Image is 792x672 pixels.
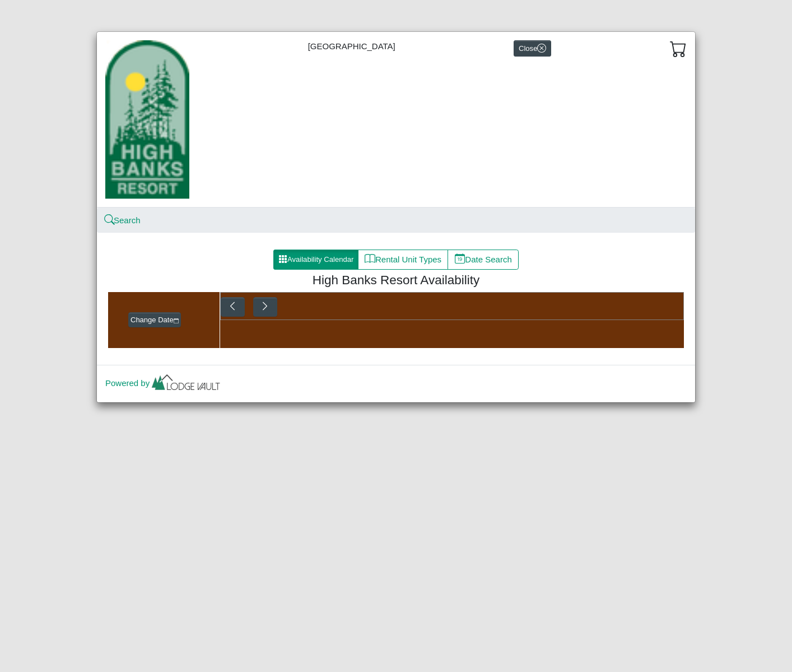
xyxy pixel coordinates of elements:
button: bookRental Unit Types [358,250,448,270]
img: 434d8394-c507-4c7e-820f-02cb6d77d79a.jpg [105,40,189,199]
svg: calendar date [455,253,465,264]
div: [GEOGRAPHIC_DATA] [97,32,695,208]
svg: grid3x3 gap fill [278,255,287,264]
a: Powered by [105,378,222,388]
svg: book [365,253,375,264]
svg: x circle [537,44,546,53]
svg: cart [670,40,687,57]
button: grid3x3 gap fillAvailability Calendar [273,250,358,270]
svg: search [105,216,114,224]
a: searchSearch [105,215,141,225]
img: lv-small.ca335149.png [150,372,222,396]
button: Closex circle [514,40,551,57]
h4: High Banks Resort Availability [117,272,675,288]
button: calendar dateDate Search [448,250,519,270]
